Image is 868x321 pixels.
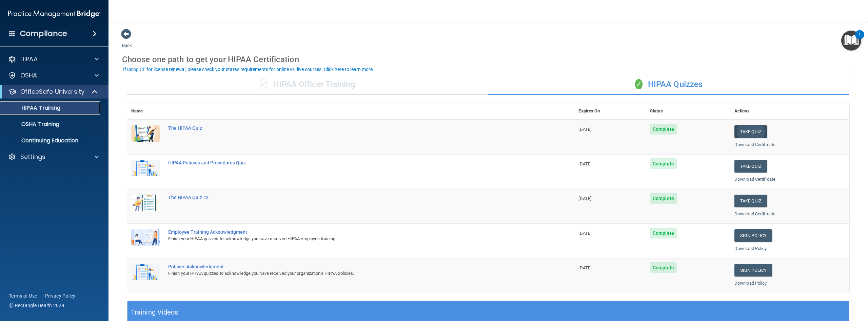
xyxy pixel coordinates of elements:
a: Sign Policy [734,229,772,242]
span: ✓ [635,79,643,89]
button: Open Resource Center, 1 new notification [841,31,861,51]
a: Download Certificate [734,177,775,182]
div: The HIPAA Quiz #2 [168,195,540,200]
a: Privacy Policy [45,292,76,299]
th: Status [646,103,730,120]
span: [DATE] [578,265,591,270]
p: HIPAA Training [4,105,60,111]
a: HIPAA [8,55,99,63]
div: Finish your HIPAA quizzes to acknowledge you have received HIPAA employee training. [168,235,540,243]
span: [DATE] [578,127,591,132]
a: Back [122,35,132,48]
p: OSHA [20,71,37,79]
div: HIPAA Policies and Procedures Quiz [168,160,540,165]
span: Complete [650,262,677,273]
div: Employee Training Acknowledgment [168,229,540,235]
p: Continuing Education [4,137,97,144]
a: Download Certificate [734,142,775,147]
th: Name [127,103,164,120]
div: If using CE for license renewal, please check your state's requirements for online vs. live cours... [123,67,374,72]
h4: Compliance [20,29,67,38]
span: [DATE] [578,161,591,166]
img: PMB logo [8,7,100,21]
span: Complete [650,124,677,135]
a: Download Policy [734,246,767,251]
span: Complete [650,158,677,169]
div: The HIPAA Quiz [168,125,540,131]
div: HIPAA Officer Training [127,74,488,95]
span: [DATE] [578,196,591,201]
a: OfficeSafe University [8,88,98,96]
button: Take Quiz [734,125,767,138]
span: ✓ [260,79,268,89]
button: If using CE for license renewal, please check your state's requirements for online vs. live cours... [122,66,375,73]
p: OfficeSafe University [20,88,84,96]
div: Finish your HIPAA quizzes to acknowledge you have received your organization’s HIPAA policies. [168,269,540,278]
p: Settings [20,153,45,161]
a: Settings [8,153,99,161]
th: Expires On [574,103,646,120]
p: OSHA Training [4,121,59,128]
span: Complete [650,193,677,204]
span: Complete [650,228,677,238]
button: Take Quiz [734,160,767,173]
a: Download Certificate [734,211,775,216]
p: HIPAA [20,55,38,63]
div: 1 [859,35,861,43]
span: [DATE] [578,231,591,236]
a: OSHA [8,71,99,79]
a: Terms of Use [9,292,37,299]
a: Sign Policy [734,264,772,277]
th: Actions [730,103,849,120]
span: Ⓒ Rectangle Health 2024 [9,302,64,309]
div: Choose one path to get your HIPAA Certification [122,50,854,69]
div: Policies Acknowledgment [168,264,540,269]
h5: Training Videos [131,306,178,318]
button: Take Quiz [734,195,767,207]
div: HIPAA Quizzes [488,74,849,95]
a: Download Policy [734,281,767,286]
